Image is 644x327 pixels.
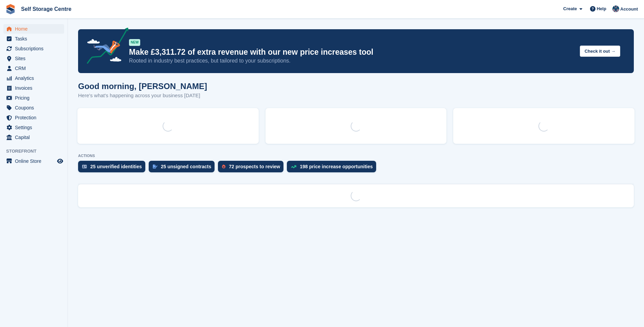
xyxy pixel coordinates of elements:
[3,103,64,113] a: menu
[229,164,280,169] div: 72 prospects to review
[78,161,149,176] a: 25 unverified identities
[218,161,287,176] a: 72 prospects to review
[597,5,606,12] span: Help
[287,161,380,176] a: 198 price increase opportunities
[15,64,56,73] span: CRM
[149,161,218,176] a: 25 unsigned contracts
[15,103,56,113] span: Coupons
[15,133,56,142] span: Capital
[3,73,64,83] a: menu
[291,165,296,168] img: price_increase_opportunities-93ffe204e8149a01c8c9dc8f82e8f89637d9d84a8eef4429ea346261dce0b2c0.svg
[78,92,207,100] p: Here's what's happening across your business [DATE]
[15,34,56,44] span: Tasks
[3,24,64,34] a: menu
[161,164,211,169] div: 25 unsigned contracts
[612,5,619,12] img: Clair Cole
[15,123,56,132] span: Settings
[3,34,64,44] a: menu
[15,83,56,93] span: Invoices
[81,28,129,66] img: price-adjustments-announcement-icon-8257ccfd72463d97f412b2fc003d46551f7dbcb40ab6d574587a9cd5c0d94...
[15,93,56,103] span: Pricing
[15,156,56,166] span: Online Store
[3,133,64,142] a: menu
[6,148,68,155] span: Storefront
[300,164,373,169] div: 198 price increase opportunities
[3,83,64,93] a: menu
[563,5,577,12] span: Create
[3,113,64,122] a: menu
[78,154,634,158] p: ACTIONS
[129,57,574,65] p: Rooted in industry best practices, but tailored to your subscriptions.
[56,157,64,165] a: Preview store
[3,54,64,63] a: menu
[15,54,56,63] span: Sites
[3,44,64,53] a: menu
[222,165,225,169] img: prospect-51fa495bee0391a8d652442698ab0144808aea92771e9ea1ae160a38d050c398.svg
[3,64,64,73] a: menu
[620,6,638,13] span: Account
[82,165,87,169] img: verify_identity-adf6edd0f0f0b5bbfe63781bf79b02c33cf7c696d77639b501bdc392416b5a36.svg
[3,93,64,103] a: menu
[129,47,574,57] p: Make £3,311.72 of extra revenue with our new price increases tool
[15,113,56,122] span: Protection
[3,123,64,132] a: menu
[580,46,620,57] button: Check it out →
[129,39,140,46] div: NEW
[15,44,56,53] span: Subscriptions
[18,3,74,15] a: Self Storage Centre
[5,4,16,14] img: stora-icon-8386f47178a22dfd0bd8f6a31ec36ba5ce8667c1dd55bd0f319d3a0aa187defe.svg
[15,73,56,83] span: Analytics
[3,156,64,166] a: menu
[153,165,158,169] img: contract_signature_icon-13c848040528278c33f63329250d36e43548de30e8caae1d1a13099fd9432cc5.svg
[78,82,207,91] h1: Good morning, [PERSON_NAME]
[90,164,142,169] div: 25 unverified identities
[15,24,56,34] span: Home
